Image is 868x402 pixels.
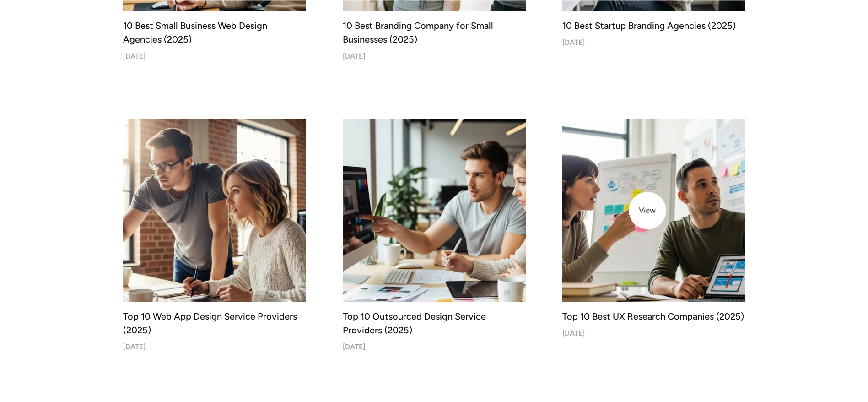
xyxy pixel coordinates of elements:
[562,310,745,323] div: Top 10 Best UX Research Companies (2025)
[562,119,745,337] a: Top 10 Best UX Research Companies (2025)Top 10 Best UX Research Companies (2025)[DATE]
[558,114,750,307] img: Top 10 Best UX Research Companies (2025)
[123,310,306,337] div: Top 10 Web App Design Service Providers (2025)
[562,38,585,47] div: [DATE]
[123,119,306,302] img: Top 10 Web App Design Service Providers (2025)
[123,52,146,60] div: [DATE]
[343,52,365,60] div: [DATE]
[343,342,365,351] div: [DATE]
[343,119,526,302] img: Top 10 Outsourced Design Service Providers (2025)
[123,342,146,351] div: [DATE]
[343,310,526,337] div: Top 10 Outsourced Design Service Providers (2025)
[343,119,526,351] a: Top 10 Outsourced Design Service Providers (2025)Top 10 Outsourced Design Service Providers (2025...
[123,119,306,351] a: Top 10 Web App Design Service Providers (2025)Top 10 Web App Design Service Providers (2025)[DATE]
[562,329,585,337] div: [DATE]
